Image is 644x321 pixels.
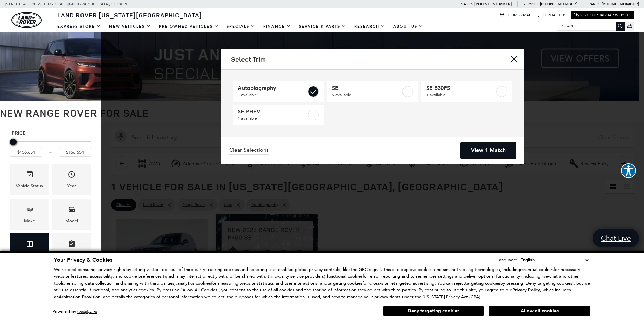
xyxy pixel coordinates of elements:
[389,21,427,32] a: About Us
[295,21,350,32] a: Service & Parts
[52,310,97,314] div: Powered by
[68,204,76,217] span: Model
[421,81,512,102] a: SE 530PS1 available
[350,21,389,32] a: Research
[504,49,524,69] button: Close
[57,11,202,19] span: Land Rover [US_STATE][GEOGRAPHIC_DATA]
[5,2,131,6] a: [STREET_ADDRESS] • [US_STATE][GEOGRAPHIC_DATA], CO 80905
[332,85,401,92] span: SE
[10,199,49,230] div: MakeMake
[54,266,590,301] p: We respect consumer privacy rights by letting visitors opt out of third-party tracking cookies an...
[26,169,34,182] span: Vehicle
[557,22,624,30] input: Search
[53,11,206,19] a: Land Rover [US_STATE][GEOGRAPHIC_DATA]
[238,85,307,92] span: Autobiography
[238,115,307,122] span: 1 available
[12,130,89,136] h5: Price
[426,92,495,98] span: 1 available
[223,21,259,32] a: Specials
[512,287,540,293] u: Privacy Policy
[598,234,634,243] span: Chat Live
[621,163,636,178] button: Explore your accessibility options
[327,81,418,102] a: SE9 available
[10,139,17,145] div: Maximum Price
[574,13,631,18] a: Visit Our Jaguar Website
[177,280,211,286] strong: analytics cookies
[238,92,307,98] span: 1 available
[332,92,401,98] span: 9 available
[26,204,34,217] span: Make
[68,238,76,252] span: Features
[537,13,566,18] a: Contact Us
[496,258,517,262] div: Language:
[10,164,49,195] div: VehicleVehicle Status
[489,306,590,316] button: Allow all cookies
[621,163,636,179] aside: Accessibility Help Desk
[65,217,78,225] div: Model
[10,148,42,157] input: Minimum
[327,280,362,286] strong: targeting cookies
[327,273,363,279] strong: functional cookies
[24,217,35,225] div: Make
[16,182,43,190] div: Vehicle Status
[77,310,97,314] a: ComplyAuto
[53,21,105,32] a: EXPRESS STORE
[602,1,639,7] a: [PHONE_NUMBER]
[233,105,324,125] a: SE PHEV1 available
[155,21,223,32] a: Pre-Owned Vehicles
[59,148,91,157] input: Maximum
[588,2,601,6] span: Parts
[259,21,295,32] a: Finance
[26,238,34,252] span: Trim
[54,256,112,264] span: Your Privacy & Cookies
[461,142,516,159] a: View 1 Match
[523,2,539,6] span: Service
[68,169,76,182] span: Year
[426,85,495,92] span: SE 530PS
[461,2,473,6] span: Sales
[11,12,42,28] img: Land Rover
[52,164,91,195] div: YearYear
[59,294,100,300] strong: Arbitration Provision
[229,147,269,155] a: Clear Selections
[10,233,49,264] div: TrimTrim
[519,256,590,264] select: Language Select
[500,13,532,18] a: Hours & Map
[383,306,484,316] button: Deny targeting cookies
[105,21,155,32] a: New Vehicles
[67,182,76,190] div: Year
[52,199,91,230] div: ModelModel
[474,1,512,7] a: [PHONE_NUMBER]
[11,12,42,28] a: land-rover
[52,233,91,264] div: FeaturesFeatures
[520,266,554,273] strong: essential cookies
[238,108,307,115] span: SE PHEV
[465,280,500,286] strong: targeting cookies
[53,21,427,32] nav: Main Navigation
[233,81,324,102] a: Autobiography1 available
[593,229,639,247] a: Chat Live
[231,56,266,63] h2: Select Trim
[540,1,577,7] a: [PHONE_NUMBER]
[10,136,91,157] div: Price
